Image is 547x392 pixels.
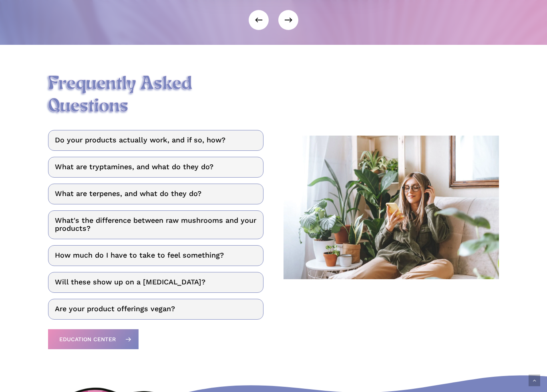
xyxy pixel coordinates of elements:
a: Do your products actually work, and if so, how? [48,130,263,151]
a: How much do I have to take to feel something? [48,245,263,266]
button: Previous [249,10,269,30]
img: A woman sitting on a couch, wearing headphones, and looking at a smartphone, surrounded by potted... [284,136,499,279]
a: What's the difference between raw mushrooms and your products? [48,210,263,239]
span: Frequently Asked Questions [48,74,192,117]
button: Next [278,10,298,30]
span: Education Center [59,335,116,343]
a: What are terpenes, and what do they do? [48,184,263,204]
a: Education Center [48,329,139,349]
a: Will these show up on a [MEDICAL_DATA]? [48,272,263,293]
a: Are your product offerings vegan? [48,299,263,320]
a: Back to top [529,375,540,386]
a: What are tryptamines, and what do they do? [48,157,263,178]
